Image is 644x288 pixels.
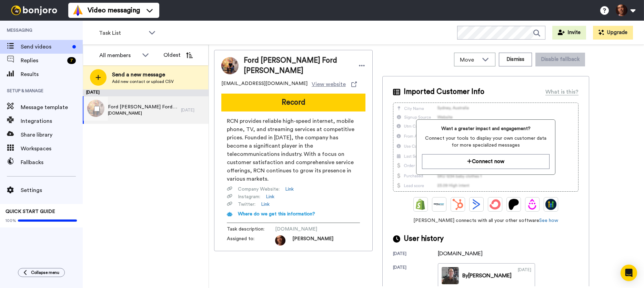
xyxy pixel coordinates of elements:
[99,29,145,37] span: Task List
[227,226,275,233] span: Task description :
[275,235,285,246] img: 12c2f1e3-bc4a-4141-8156-d94817f0c353-1575660272.jpg
[499,53,532,66] button: Dismiss
[31,270,59,275] span: Collapse menu
[438,249,483,258] div: [DOMAIN_NAME]
[275,226,341,233] span: [DOMAIN_NAME]
[312,80,357,88] a: View website
[18,268,65,277] button: Collapse menu
[393,217,578,224] span: [PERSON_NAME] connects with all your other software
[545,88,578,96] div: What is this?
[312,80,346,88] span: View website
[21,117,83,125] span: Integrations
[244,55,351,76] span: Ford [PERSON_NAME] Ford [PERSON_NAME]
[422,154,549,169] button: Connect now
[393,265,438,288] div: [DATE]
[6,209,55,214] span: QUICK START GUIDE
[108,110,178,116] span: [DOMAIN_NAME]
[508,199,519,210] img: Patreon
[266,193,274,200] a: Link
[285,186,294,193] a: Link
[434,199,445,210] img: Ontraport
[221,57,239,74] img: Image of Ford Crull Ford Crull
[21,131,83,139] span: Share library
[8,6,60,15] img: bj-logo-header-white.svg
[181,107,205,113] div: [DATE]
[72,5,83,16] img: vm-color.svg
[21,186,83,194] span: Settings
[539,218,558,223] a: See how
[292,235,333,246] span: [PERSON_NAME]
[158,48,198,62] button: Oldest
[83,89,209,96] div: [DATE]
[460,56,479,64] span: Move
[535,53,585,66] button: Disable fallback
[112,71,174,79] span: Send a new message
[238,186,280,193] span: Company Website :
[452,199,463,210] img: Hubspot
[221,80,308,88] span: [EMAIL_ADDRESS][DOMAIN_NAME]
[404,87,484,97] span: Imported Customer Info
[21,70,83,78] span: Results
[621,265,637,281] div: Open Intercom Messenger
[462,271,512,280] div: By [PERSON_NAME]
[21,103,83,111] span: Message template
[238,212,315,216] span: Where do we get this information?
[527,199,538,210] img: Drip
[393,251,438,258] div: [DATE]
[21,158,83,167] span: Fallbacks
[21,145,83,153] span: Workspaces
[67,57,76,64] div: 7
[88,6,140,15] span: Video messaging
[261,201,270,208] a: Link
[112,79,174,84] span: Add new contact or upload CSV
[471,199,482,210] img: ActiveCampaign
[21,56,64,65] span: Replies
[108,104,178,110] span: Ford [PERSON_NAME] Ford [PERSON_NAME]
[442,267,459,284] img: 0b23dcd4-565d-4432-bf92-f7f8a3eafbea-thumb.jpg
[227,117,360,183] span: RCN provides reliable high-speed internet, mobile phone, TV, and streaming services at competitiv...
[221,94,365,111] button: Record
[593,26,633,40] button: Upgrade
[545,199,556,210] img: GoHighLevel
[6,218,16,223] span: 100%
[415,199,426,210] img: Shopify
[422,125,549,132] span: Want a greater impact and engagement?
[238,201,255,208] span: Twitter :
[518,267,531,284] div: [DATE]
[238,193,260,200] span: Instagram :
[490,199,501,210] img: ConvertKit
[438,263,535,288] a: By[PERSON_NAME][DATE]
[21,43,70,51] span: Send videos
[404,234,444,244] span: User history
[422,135,549,149] span: Connect your tools to display your own customer data for more specialized messages
[227,235,275,246] span: Assigned to:
[552,26,586,40] button: Invite
[99,51,139,60] div: All members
